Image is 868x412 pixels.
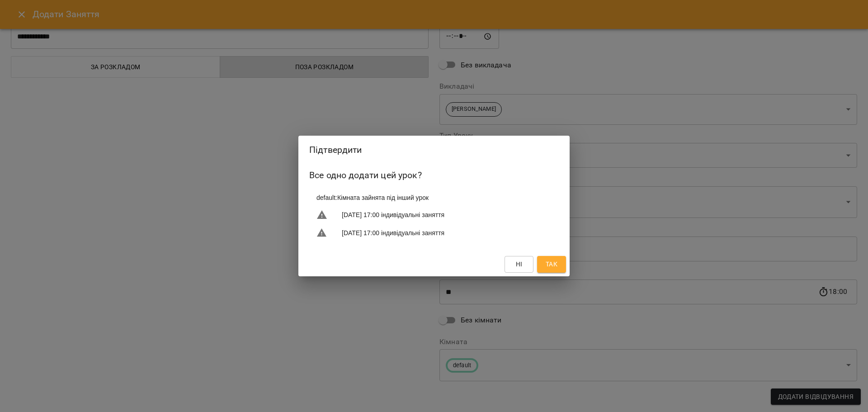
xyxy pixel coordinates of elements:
span: Так [546,259,557,270]
button: Так [537,256,566,272]
span: Ні [516,259,523,270]
h2: Підтвердити [309,143,559,157]
li: [DATE] 17:00 індивідуальні заняття [309,224,559,242]
h6: Все одно додати цей урок? [309,168,559,182]
li: default : Кімната зайнята під інший урок [309,189,559,206]
button: Ні [505,256,533,272]
li: [DATE] 17:00 індивідуальні заняття [309,206,559,224]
